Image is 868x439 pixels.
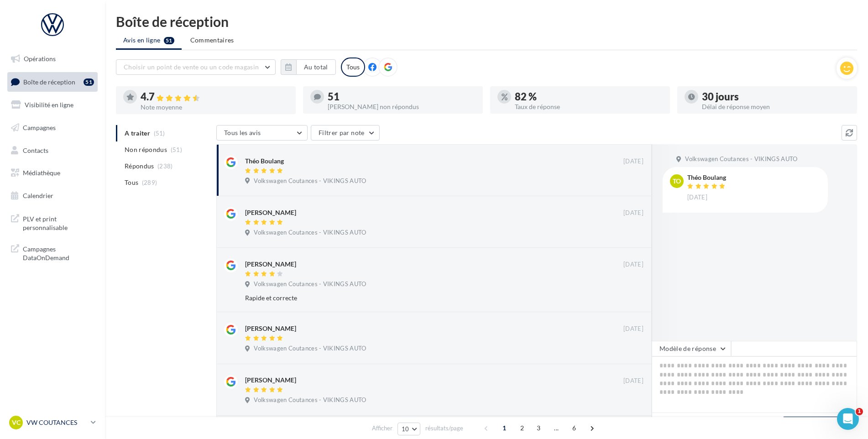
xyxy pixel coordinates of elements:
[702,104,850,110] div: Délai de réponse moyen
[171,146,182,153] span: (51)
[245,260,296,269] div: [PERSON_NAME]
[224,129,261,136] span: Tous les avis
[623,377,643,385] span: [DATE]
[5,118,99,137] a: Campagnes
[23,78,75,85] span: Boîte de réception
[254,177,366,185] span: Volkswagen Coutances - VIKINGS AUTO
[549,421,564,435] span: ...
[296,59,336,75] button: Au total
[837,408,859,430] iframe: Intercom live chat
[23,124,56,131] span: Campagnes
[623,157,643,166] span: [DATE]
[254,345,366,353] span: Volkswagen Coutances - VIKINGS AUTO
[245,157,284,166] div: Théo Boulang
[125,178,138,187] span: Tous
[673,177,681,186] span: To
[5,141,99,160] a: Contacts
[397,423,421,435] button: 10
[281,59,336,75] button: Au total
[5,95,99,115] a: Visibilité en ligne
[856,408,863,415] span: 1
[515,421,529,435] span: 2
[254,229,366,237] span: Volkswagen Coutances - VIKINGS AUTO
[341,57,365,77] div: Tous
[125,162,154,171] span: Répondus
[5,239,99,266] a: Campagnes DataOnDemand
[515,104,663,110] div: Taux de réponse
[497,421,512,435] span: 1
[157,162,173,170] span: (238)
[702,92,850,102] div: 30 jours
[23,169,60,177] span: Médiathèque
[567,421,581,435] span: 6
[245,376,296,385] div: [PERSON_NAME]
[216,125,308,141] button: Tous les avis
[5,72,99,92] a: Boîte de réception51
[402,425,409,433] span: 10
[652,341,731,356] button: Modèle de réponse
[531,421,546,435] span: 3
[254,396,366,404] span: Volkswagen Coutances - VIKINGS AUTO
[124,63,259,71] span: Choisir un point de vente ou un code magasin
[116,59,276,75] button: Choisir un point de vente ou un code magasin
[425,424,463,433] span: résultats/page
[5,209,99,236] a: PLV et print personnalisable
[141,92,288,102] div: 4.7
[142,179,157,186] span: (289)
[687,193,707,202] span: [DATE]
[687,174,727,181] div: Théo Boulang
[328,104,476,110] div: [PERSON_NAME] non répondus
[623,325,643,333] span: [DATE]
[23,192,53,199] span: Calendrier
[26,418,87,427] p: VW COUTANCES
[623,209,643,217] span: [DATE]
[5,186,99,205] a: Calendrier
[7,414,98,431] a: VC VW COUTANCES
[623,261,643,269] span: [DATE]
[141,104,288,110] div: Note moyenne
[254,280,366,288] span: Volkswagen Coutances - VIKINGS AUTO
[685,155,797,163] span: Volkswagen Coutances - VIKINGS AUTO
[84,78,94,86] div: 51
[23,146,48,154] span: Contacts
[5,49,99,68] a: Opérations
[190,36,234,45] span: Commentaires
[23,243,94,262] span: Campagnes DataOnDemand
[245,293,584,303] div: Rapide et correcte
[311,125,380,141] button: Filtrer par note
[372,424,392,433] span: Afficher
[12,418,21,427] span: VC
[5,163,99,183] a: Médiathèque
[116,15,857,28] div: Boîte de réception
[245,324,296,333] div: [PERSON_NAME]
[125,145,167,154] span: Non répondus
[515,92,663,102] div: 82 %
[23,213,94,232] span: PLV et print personnalisable
[328,92,476,102] div: 51
[24,55,56,63] span: Opérations
[245,208,296,217] div: [PERSON_NAME]
[25,101,73,109] span: Visibilité en ligne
